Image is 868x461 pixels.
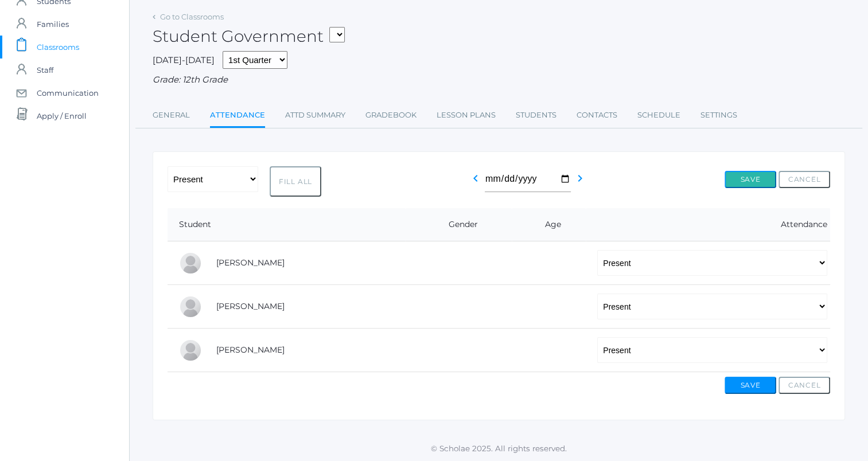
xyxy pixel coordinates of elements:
[179,252,202,275] div: Natalia Nichols
[216,257,285,268] a: [PERSON_NAME]
[153,104,190,127] a: General
[179,339,202,362] div: Brody Slawson
[216,345,285,355] a: [PERSON_NAME]
[168,208,406,241] th: Student
[779,171,830,188] button: Cancel
[37,58,53,81] span: Staff
[573,171,587,185] i: chevron_right
[637,104,680,127] a: Schedule
[725,377,776,394] button: Save
[586,208,830,241] th: Attendance
[153,73,845,87] div: Grade: 12th Grade
[153,28,345,45] h2: Student Government
[516,104,556,127] a: Students
[365,104,417,127] a: Gradebook
[37,104,87,127] span: Apply / Enroll
[700,104,737,127] a: Settings
[725,171,776,188] button: Save
[37,36,79,58] span: Classrooms
[153,54,215,65] span: [DATE]-[DATE]
[779,377,830,394] button: Cancel
[179,295,202,318] div: Gretchen Renz
[270,166,321,197] button: Fill All
[37,81,99,104] span: Communication
[573,177,587,187] a: chevron_right
[216,301,285,311] a: [PERSON_NAME]
[437,104,496,127] a: Lesson Plans
[130,443,868,454] p: © Scholae 2025. All rights reserved.
[512,208,586,241] th: Age
[469,177,482,187] a: chevron_left
[406,208,512,241] th: Gender
[210,104,265,128] a: Attendance
[577,104,617,127] a: Contacts
[469,171,482,185] i: chevron_left
[37,13,69,36] span: Families
[285,104,345,127] a: Attd Summary
[160,12,224,21] a: Go to Classrooms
